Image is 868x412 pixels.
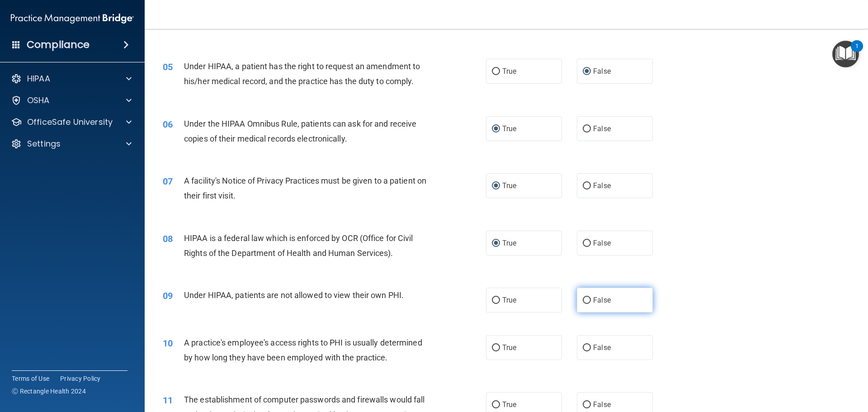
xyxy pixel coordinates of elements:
a: HIPAA [11,73,132,84]
input: True [492,297,500,304]
span: 06 [163,119,173,130]
span: False [593,343,611,352]
span: 08 [163,233,173,244]
span: 07 [163,176,173,187]
span: True [502,343,516,352]
span: HIPAA is a federal law which is enforced by OCR (Office for Civil Rights of the Department of Hea... [184,233,413,258]
input: False [583,68,591,75]
input: False [583,183,591,189]
input: False [583,240,591,247]
input: False [583,402,591,408]
span: 11 [163,395,173,406]
p: HIPAA [27,73,50,84]
span: True [502,67,516,76]
button: Open Resource Center, 1 new notification [832,41,859,67]
span: False [593,67,611,76]
span: A facility's Notice of Privacy Practices must be given to a patient on their first visit. [184,176,426,200]
h4: Compliance [27,38,90,51]
input: True [492,126,500,133]
span: True [502,124,516,133]
input: True [492,345,500,351]
input: True [492,68,500,75]
span: 09 [163,290,173,301]
a: Privacy Policy [60,374,101,383]
p: OSHA [27,95,50,106]
span: True [502,400,516,409]
span: Ⓒ Rectangle Health 2024 [12,387,86,396]
span: True [502,181,516,190]
input: True [492,402,500,408]
a: Terms of Use [12,374,49,383]
a: OfficeSafe University [11,117,132,128]
iframe: Drift Widget Chat Controller [712,348,857,384]
span: False [593,400,611,409]
span: 05 [163,62,173,72]
p: Settings [27,138,61,149]
span: A practice's employee's access rights to PHI is usually determined by how long they have been emp... [184,338,422,362]
span: Under HIPAA, patients are not allowed to view their own PHI. [184,290,404,300]
input: False [583,126,591,133]
span: Under HIPAA, a patient has the right to request an amendment to his/her medical record, and the p... [184,62,420,86]
div: 1 [855,46,859,58]
img: PMB logo [11,9,134,28]
input: True [492,240,500,247]
span: False [593,124,611,133]
span: False [593,181,611,190]
a: OSHA [11,95,132,106]
input: False [583,345,591,351]
span: True [502,296,516,304]
a: Settings [11,138,132,149]
span: False [593,239,611,247]
span: False [593,296,611,304]
p: OfficeSafe University [27,117,113,128]
span: True [502,239,516,247]
span: 10 [163,338,173,349]
span: Under the HIPAA Omnibus Rule, patients can ask for and receive copies of their medical records el... [184,119,416,143]
input: False [583,297,591,304]
input: True [492,183,500,189]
